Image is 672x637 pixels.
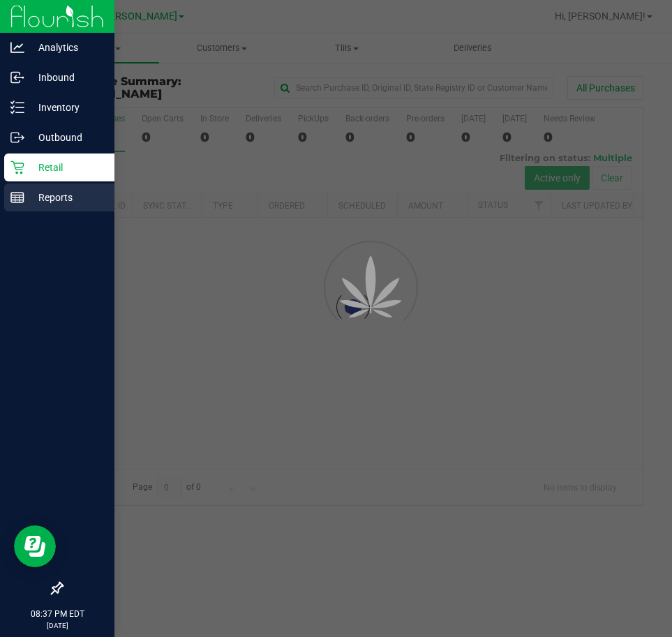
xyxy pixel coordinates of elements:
inline-svg: Inbound [10,70,24,84]
inline-svg: Outbound [10,130,24,144]
iframe: Resource center [14,525,56,567]
inline-svg: Analytics [10,40,24,54]
p: Inbound [24,69,108,86]
p: [DATE] [6,620,108,631]
p: Inventory [24,99,108,116]
p: Reports [24,189,108,206]
inline-svg: Retail [10,160,24,174]
inline-svg: Inventory [10,100,24,114]
p: 08:37 PM EDT [6,608,108,620]
inline-svg: Reports [10,190,24,204]
p: Outbound [24,129,108,146]
p: Analytics [24,39,108,56]
p: Retail [24,159,108,176]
